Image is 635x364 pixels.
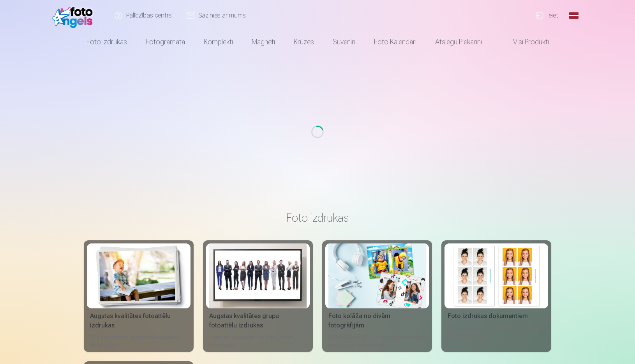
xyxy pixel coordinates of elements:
[325,311,429,330] div: Foto kolāža no divām fotogrāfijām
[206,311,310,330] div: Augstas kvalitātes grupu fotoattēlu izdrukas
[77,31,136,53] a: Foto izdrukas
[194,31,242,53] a: Komplekti
[365,31,426,53] a: Foto kalendāri
[203,240,313,352] a: Augstas kvalitātes grupu fotoattēlu izdrukasAugstas kvalitātes grupu fotoattēlu izdrukasSpilgtas ...
[87,311,190,330] div: Augstas kvalitātes fotoattēlu izdrukas
[445,324,548,349] div: Universālas foto izdrukas dokumentiem (6 fotogrāfijas)
[448,243,545,308] img: Foto izdrukas dokumentiem
[87,333,190,349] div: 210 gsm papīrs, piesātināta krāsa un detalizācija
[445,311,548,321] div: Foto izdrukas dokumentiem
[209,243,307,308] img: Augstas kvalitātes grupu fotoattēlu izdrukas
[52,3,97,28] img: /fa1
[323,31,365,53] a: Suvenīri
[136,31,194,53] a: Fotogrāmata
[90,243,187,308] img: Augstas kvalitātes fotoattēlu izdrukas
[206,333,310,349] div: Spilgtas krāsas uz Fuji Film Crystal fotopapīra
[90,211,545,225] h3: Foto izdrukas
[491,31,558,53] a: Visi produkti
[441,240,551,352] a: Foto izdrukas dokumentiemFoto izdrukas dokumentiemUniversālas foto izdrukas dokumentiem (6 fotogr...
[284,31,323,53] a: Krūzes
[84,240,194,352] a: Augstas kvalitātes fotoattēlu izdrukasAugstas kvalitātes fotoattēlu izdrukas210 gsm papīrs, piesā...
[242,31,284,53] a: Magnēti
[322,240,432,352] a: Foto kolāža no divām fotogrāfijāmFoto kolāža no divām fotogrāfijām[DEMOGRAPHIC_DATA] neaizmirstam...
[325,333,429,349] div: [DEMOGRAPHIC_DATA] neaizmirstami mirkļi vienā skaistā bildē
[328,243,426,308] img: Foto kolāža no divām fotogrāfijām
[426,31,491,53] a: Atslēgu piekariņi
